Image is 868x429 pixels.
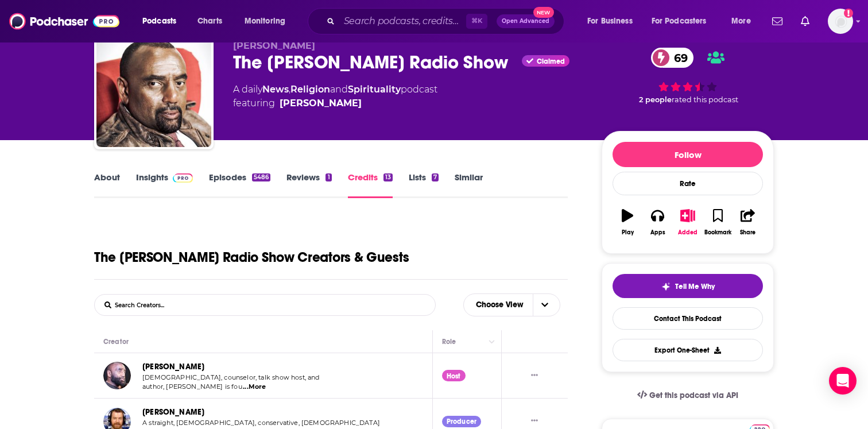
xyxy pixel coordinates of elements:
[237,12,300,30] button: open menu
[740,229,755,236] div: Share
[613,274,763,298] button: tell me why sparkleTell Me Why
[613,307,763,330] a: Contact This Podcast
[622,229,634,236] div: Play
[768,11,787,31] a: Show notifications dropdown
[703,202,733,243] button: Bookmark
[537,59,565,64] span: Claimed
[533,7,554,18] span: New
[348,172,393,198] a: Credits13
[662,48,693,68] span: 69
[134,12,191,30] button: open menu
[233,96,437,110] span: featuring
[339,12,466,30] input: Search podcasts, credits, & more...
[796,11,814,31] a: Show notifications dropdown
[280,96,362,110] a: Jesse Lee Peterson
[526,370,542,382] button: Show More Button
[828,9,853,34] button: Show profile menu
[245,13,285,29] span: Monitoring
[233,83,437,110] div: A daily podcast
[466,14,487,29] span: ⌘ K
[9,10,119,32] img: Podchaser - Follow, Share and Rate Podcasts
[613,202,642,243] button: Play
[409,172,439,198] a: Lists7
[348,84,401,95] a: Spirituality
[652,13,707,29] span: For Podcasters
[442,370,466,381] div: Host
[142,407,204,417] a: [PERSON_NAME]
[96,32,211,147] img: The Jesse Lee Peterson Radio Show
[330,84,348,95] span: and
[639,95,672,104] span: 2 people
[442,416,481,427] div: Producer
[142,419,380,427] span: A straight, [DEMOGRAPHIC_DATA], conservative, [DEMOGRAPHIC_DATA]
[723,12,765,30] button: open menu
[142,382,242,391] span: author, [PERSON_NAME] is fou
[103,362,131,389] img: Jesse Lee Peterson
[672,95,738,104] span: rated this podcast
[442,335,458,349] div: Role
[731,13,751,29] span: More
[209,172,270,198] a: Episodes5486
[455,172,483,198] a: Similar
[136,172,193,198] a: InsightsPodchaser Pro
[142,362,204,372] a: [PERSON_NAME]
[642,202,672,243] button: Apps
[628,381,747,409] a: Get this podcast via API
[678,229,697,236] div: Added
[526,415,542,427] button: Show More Button
[497,14,555,28] button: Open AdvancedNew
[675,282,715,291] span: Tell Me Why
[644,12,723,30] button: open menu
[197,13,222,29] span: Charts
[661,282,671,291] img: tell me why sparkle
[828,9,853,34] img: User Profile
[502,18,549,24] span: Open Advanced
[613,172,763,195] div: Rate
[733,202,763,243] button: Share
[829,367,857,395] div: Open Intercom Messenger
[673,202,703,243] button: Added
[844,9,853,18] svg: Email not verified
[704,229,731,236] div: Bookmark
[432,173,439,181] div: 7
[325,173,331,181] div: 1
[252,173,270,181] div: 5486
[613,339,763,361] button: Export One-Sheet
[319,8,575,34] div: Search podcasts, credits, & more...
[383,173,393,181] div: 13
[94,172,120,198] a: About
[142,373,320,381] span: [DEMOGRAPHIC_DATA], counselor, talk show host, and
[602,40,774,111] div: 69 2 peoplerated this podcast
[579,12,647,30] button: open menu
[233,40,315,51] span: [PERSON_NAME]
[243,382,266,392] span: ...More
[485,335,499,349] button: Column Actions
[103,335,129,349] div: Creator
[94,249,409,266] h1: The Jesse Lee Peterson Radio Show Creators & Guests
[587,13,633,29] span: For Business
[651,48,693,68] a: 69
[142,13,176,29] span: Podcasts
[467,295,533,315] span: Choose View
[613,142,763,167] button: Follow
[649,391,738,400] span: Get this podcast via API
[286,172,331,198] a: Reviews1
[190,12,229,30] a: Charts
[828,9,853,34] span: Logged in as EllaRoseMurphy
[463,293,560,316] button: Choose View
[650,229,665,236] div: Apps
[173,173,193,183] img: Podchaser Pro
[262,84,289,95] a: News
[290,84,330,95] a: Religion
[463,293,568,316] h2: Choose View
[289,84,290,95] span: ,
